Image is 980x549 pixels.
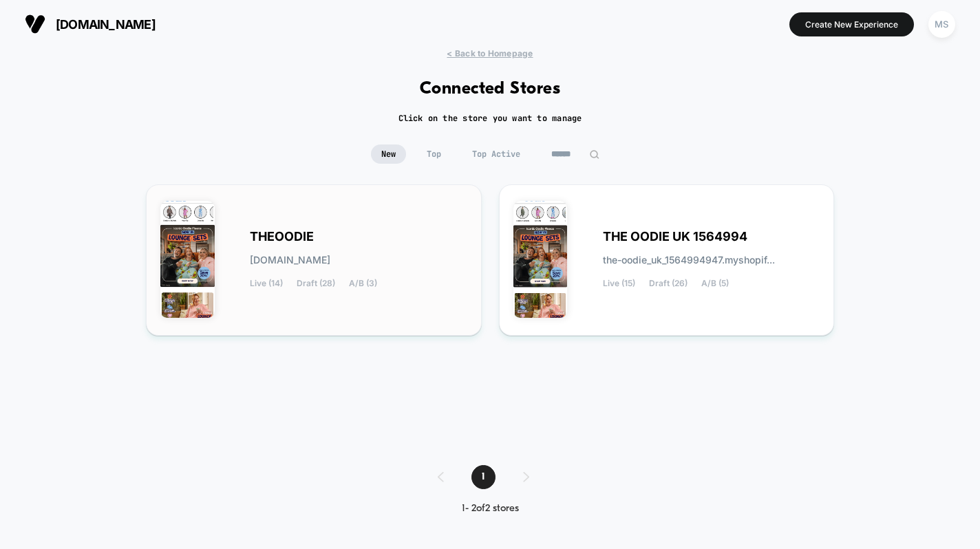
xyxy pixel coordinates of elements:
span: A/B (5) [701,279,729,288]
span: [DOMAIN_NAME] [56,17,156,32]
span: THEOODIE [250,232,314,241]
span: [DOMAIN_NAME] [250,255,330,265]
span: Draft (28) [297,279,335,288]
span: THE OODIE UK 1564994 [603,232,747,241]
img: THEOODIE [160,201,215,318]
span: Draft (26) [649,279,688,288]
span: Top [416,144,451,164]
img: THE_OODIE_UK_1564994947 [513,201,568,318]
span: the-oodie_uk_1564994947.myshopif... [603,255,775,265]
h1: Connected Stores [420,79,561,99]
img: edit [589,149,599,160]
span: Top Active [462,144,531,164]
span: Live (14) [250,279,283,288]
button: MS [924,10,959,39]
button: Create New Experience [789,12,914,36]
span: < Back to Homepage [447,48,533,58]
div: MS [928,11,955,38]
span: 1 [471,465,496,489]
button: [DOMAIN_NAME] [21,13,160,35]
img: Visually logo [25,14,45,34]
div: 1 - 2 of 2 stores [424,503,557,515]
h2: Click on the store you want to manage [398,113,582,124]
span: New [371,144,406,164]
span: Live (15) [603,279,635,288]
span: A/B (3) [349,279,377,288]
